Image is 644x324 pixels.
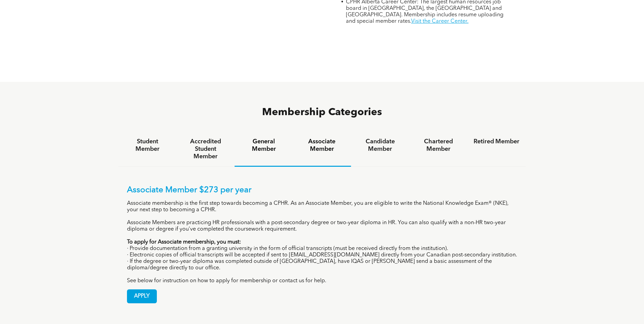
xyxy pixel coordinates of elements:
h4: Retired Member [474,138,519,145]
h4: Accredited Student Member [183,138,228,160]
p: · Provide documentation from a granting university in the form of official transcripts (must be r... [127,246,517,252]
h4: Candidate Member [357,138,403,153]
p: · Electronic copies of official transcripts will be accepted if sent to [EMAIL_ADDRESS][DOMAIN_NA... [127,252,517,258]
p: · If the degree or two-year diploma was completed outside of [GEOGRAPHIC_DATA], have IQAS or [PER... [127,258,517,271]
h4: Chartered Member [416,138,461,153]
p: Associate Member $273 per year [127,185,517,195]
p: Associate membership is the first step towards becoming a CPHR. As an Associate Member, you are e... [127,200,517,213]
span: Membership Categories [262,107,382,118]
span: APPLY [127,290,157,303]
h4: Associate Member [299,138,345,153]
h4: General Member [241,138,287,153]
p: See below for instruction on how to apply for membership or contact us for help. [127,278,517,284]
h4: Student Member [125,138,170,153]
p: Associate Members are practicing HR professionals with a post-secondary degree or two-year diplom... [127,220,517,233]
strong: To apply for Associate membership, you must: [127,239,241,245]
a: APPLY [127,289,157,303]
a: Visit the Career Center. [411,19,468,24]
